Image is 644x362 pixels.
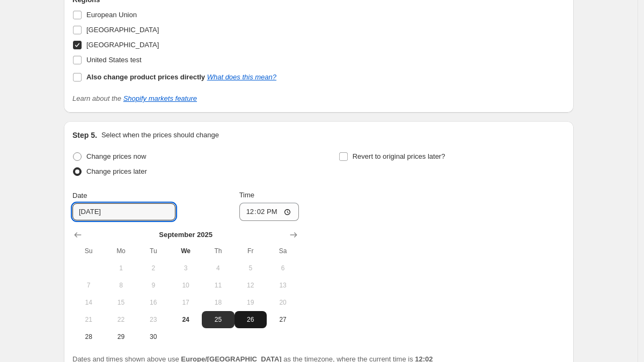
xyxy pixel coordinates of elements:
[77,298,100,307] span: 14
[202,311,234,328] button: Thursday September 25 2025
[267,260,299,277] button: Saturday September 6 2025
[137,242,170,260] th: Tuesday
[72,191,87,200] span: Date
[142,264,165,272] span: 2
[142,281,165,290] span: 9
[72,294,105,311] button: Sunday September 14 2025
[86,167,147,175] span: Change prices later
[86,41,159,49] span: [GEOGRAPHIC_DATA]
[105,242,137,260] th: Monday
[202,277,234,294] button: Thursday September 11 2025
[77,333,100,341] span: 28
[271,281,295,290] span: 13
[174,281,197,290] span: 10
[206,298,230,307] span: 18
[105,294,137,311] button: Monday September 15 2025
[72,203,175,220] input: 9/24/2025
[109,315,133,324] span: 22
[86,11,137,19] span: European Union
[72,94,197,102] i: Learn about the
[86,56,142,64] span: United States test
[235,294,267,311] button: Friday September 19 2025
[105,277,137,294] button: Monday September 8 2025
[77,315,100,324] span: 21
[72,311,105,328] button: Sunday September 21 2025
[170,260,202,277] button: Wednesday September 3 2025
[206,264,230,272] span: 4
[142,298,165,307] span: 16
[137,311,170,328] button: Tuesday September 23 2025
[235,277,267,294] button: Friday September 12 2025
[105,328,137,345] button: Monday September 29 2025
[109,264,133,272] span: 1
[72,328,105,345] button: Sunday September 28 2025
[101,130,219,141] p: Select when the prices should change
[137,294,170,311] button: Tuesday September 16 2025
[235,242,267,260] th: Friday
[239,247,262,255] span: Fr
[239,191,254,199] span: Time
[267,242,299,260] th: Saturday
[271,264,295,272] span: 6
[123,94,197,102] a: Shopify markets feature
[271,247,295,255] span: Sa
[174,315,197,324] span: 24
[72,277,105,294] button: Sunday September 7 2025
[170,277,202,294] button: Wednesday September 10 2025
[72,242,105,260] th: Sunday
[86,73,205,81] b: Also change product prices directly
[72,130,97,141] h2: Step 5.
[286,227,301,242] button: Show next month, October 2025
[206,315,230,324] span: 25
[70,227,85,242] button: Show previous month, August 2025
[267,311,299,328] button: Saturday September 27 2025
[109,281,133,290] span: 8
[86,152,146,160] span: Change prices now
[206,281,230,290] span: 11
[353,152,445,160] span: Revert to original prices later?
[239,203,299,221] input: 12:00
[170,311,202,328] button: Today Wednesday September 24 2025
[267,277,299,294] button: Saturday September 13 2025
[239,315,262,324] span: 26
[174,247,197,255] span: We
[207,73,276,81] a: What does this mean?
[235,311,267,328] button: Friday September 26 2025
[174,298,197,307] span: 17
[271,315,295,324] span: 27
[202,242,234,260] th: Thursday
[170,242,202,260] th: Wednesday
[109,247,133,255] span: Mo
[239,298,262,307] span: 19
[239,281,262,290] span: 12
[142,315,165,324] span: 23
[137,328,170,345] button: Tuesday September 30 2025
[142,333,165,341] span: 30
[267,294,299,311] button: Saturday September 20 2025
[105,260,137,277] button: Monday September 1 2025
[202,294,234,311] button: Thursday September 18 2025
[109,333,133,341] span: 29
[105,311,137,328] button: Monday September 22 2025
[239,264,262,272] span: 5
[86,26,159,34] span: [GEOGRAPHIC_DATA]
[137,260,170,277] button: Tuesday September 2 2025
[271,298,295,307] span: 20
[77,247,100,255] span: Su
[174,264,197,272] span: 3
[77,281,100,290] span: 7
[202,260,234,277] button: Thursday September 4 2025
[137,277,170,294] button: Tuesday September 9 2025
[109,298,133,307] span: 15
[170,294,202,311] button: Wednesday September 17 2025
[235,260,267,277] button: Friday September 5 2025
[206,247,230,255] span: Th
[142,247,165,255] span: Tu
